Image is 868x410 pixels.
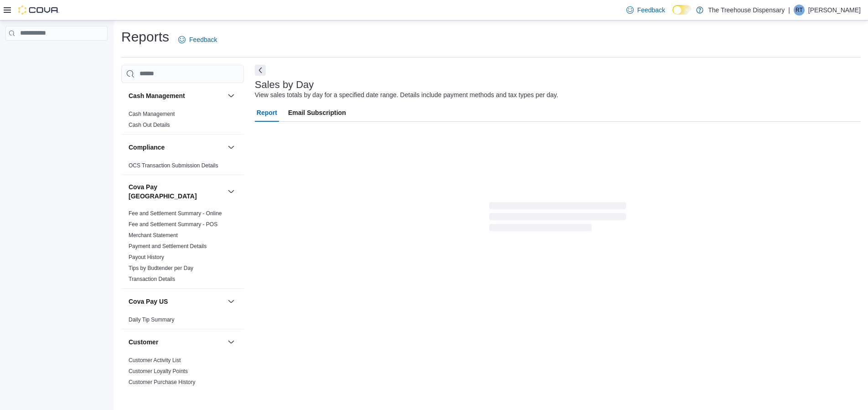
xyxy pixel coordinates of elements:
[808,5,861,16] p: [PERSON_NAME]
[129,182,224,201] button: Cova Pay [GEOGRAPHIC_DATA]
[129,243,207,249] a: Payment and Settlement Details
[129,110,175,118] span: Cash Management
[708,5,785,16] p: The Treehouse Dispensary
[794,5,805,16] div: Rami Tahhan
[129,275,175,283] span: Transaction Details
[129,91,224,100] button: Cash Management
[129,243,207,250] span: Payment and Settlement Details
[672,5,692,15] input: Dark Mode
[129,143,165,152] h3: Compliance
[129,122,170,128] a: Cash Out Details
[129,232,178,239] span: Merchant Statement
[129,337,158,347] h3: Customer
[129,143,224,152] button: Compliance
[637,5,665,15] span: Feedback
[129,390,170,396] a: Customer Queue
[129,254,164,261] span: Payout History
[129,111,175,117] a: Cash Management
[129,368,188,375] span: Customer Loyalty Points
[121,109,244,134] div: Cash Management
[129,357,181,363] a: Customer Activity List
[129,317,175,323] a: Daily Tip Summary
[129,221,217,228] span: Fee and Settlement Summary - POS
[226,90,237,101] button: Cash Management
[226,296,237,307] button: Cova Pay US
[623,1,669,19] a: Feedback
[226,337,237,348] button: Customer
[288,104,346,122] span: Email Subscription
[121,160,244,175] div: Compliance
[129,337,224,347] button: Customer
[129,221,217,228] a: Fee and Settlement Summary - POS
[129,265,193,271] a: Tips by Budtender per Day
[129,297,168,306] h3: Cova Pay US
[129,210,222,217] span: Fee and Settlement Summary - Online
[257,104,277,122] span: Report
[129,368,188,374] a: Customer Loyalty Points
[129,379,196,385] a: Customer Purchase History
[18,5,59,15] img: Cova
[796,5,803,16] span: RT
[5,42,108,64] nav: Complex example
[255,65,266,76] button: Next
[255,79,314,90] h3: Sales by Day
[226,186,237,197] button: Cova Pay [GEOGRAPHIC_DATA]
[788,5,790,16] p: |
[129,297,224,306] button: Cova Pay US
[129,316,175,323] span: Daily Tip Summary
[129,254,164,260] a: Payout History
[121,208,244,288] div: Cova Pay [GEOGRAPHIC_DATA]
[121,28,169,46] h1: Reports
[226,142,237,153] button: Compliance
[129,162,218,169] a: OCS Transaction Submission Details
[129,389,170,397] span: Customer Queue
[255,90,558,100] div: View sales totals by day for a specified date range. Details include payment methods and tax type...
[189,35,217,44] span: Feedback
[129,162,218,169] span: OCS Transaction Submission Details
[129,232,178,239] a: Merchant Statement
[489,204,626,233] span: Loading
[129,276,175,282] a: Transaction Details
[175,31,221,49] a: Feedback
[672,15,673,15] span: Dark Mode
[121,314,244,329] div: Cova Pay US
[129,91,185,100] h3: Cash Management
[129,210,222,217] a: Fee and Settlement Summary - Online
